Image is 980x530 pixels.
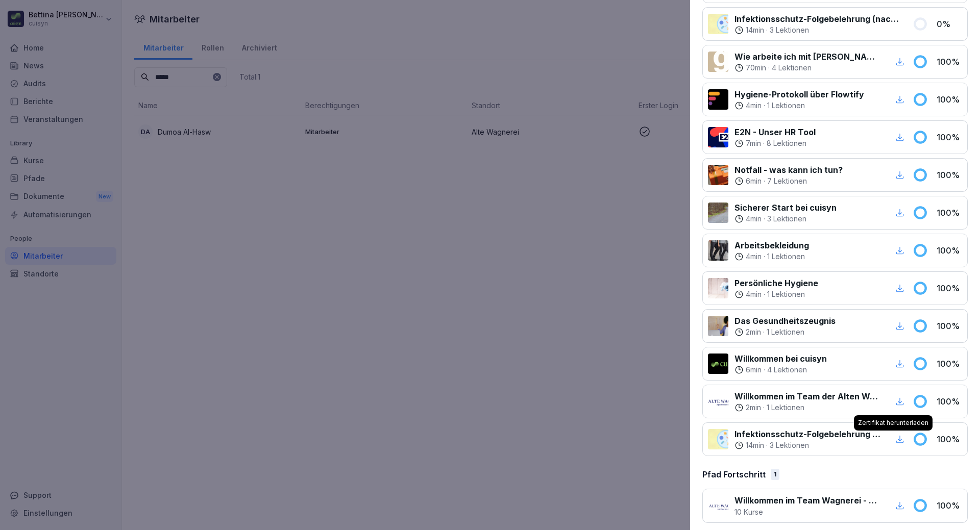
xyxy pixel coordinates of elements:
[937,358,962,370] p: 100 %
[746,100,762,111] p: 4 min
[734,315,836,327] p: Das Gesundheitszeugnis
[937,169,962,181] p: 100 %
[937,18,962,30] p: 0 %
[734,440,881,450] div: ·
[734,100,864,111] div: ·
[771,469,779,480] div: 1
[767,327,804,337] p: 1 Lektionen
[734,176,843,186] div: ·
[734,25,900,35] div: ·
[734,327,836,337] div: ·
[734,289,818,299] div: ·
[937,433,962,445] p: 100 %
[746,251,762,262] p: 4 min
[937,93,962,106] p: 100 %
[746,289,762,299] p: 4 min
[734,138,816,148] div: ·
[767,100,805,111] p: 1 Lektionen
[767,214,806,224] p: 3 Lektionen
[746,402,761,413] p: 2 min
[772,63,812,73] p: 4 Lektionen
[937,320,962,332] p: 100 %
[734,88,864,100] p: Hygiene-Protokoll über Flowtify
[937,244,962,257] p: 100 %
[767,402,804,413] p: 1 Lektionen
[746,138,761,148] p: 7 min
[734,277,818,289] p: Persönliche Hygiene
[770,440,809,450] p: 3 Lektionen
[734,63,881,73] div: ·
[937,282,962,294] p: 100 %
[734,214,837,224] div: ·
[746,440,764,450] p: 14 min
[767,251,805,262] p: 1 Lektionen
[767,138,806,148] p: 8 Lektionen
[734,51,881,63] p: Wie arbeite ich mit [PERSON_NAME]?
[746,63,766,73] p: 70 min
[746,176,762,186] p: 6 min
[734,13,900,25] p: Infektionsschutz-Folgebelehrung (nach §43 IfSG)
[746,327,761,337] p: 2 min
[734,201,837,214] p: Sicherer Start bei cuisyn
[734,402,881,413] div: ·
[734,507,881,517] p: 10 Kurse
[746,365,762,375] p: 6 min
[734,126,816,138] p: E2N - Unser HR Tool
[746,25,764,35] p: 14 min
[767,289,805,299] p: 1 Lektionen
[937,56,962,68] p: 100 %
[734,164,843,176] p: Notfall - was kann ich tun?
[767,176,807,186] p: 7 Lektionen
[746,214,762,224] p: 4 min
[734,251,809,262] div: ·
[734,239,809,251] p: Arbeitsbekleidung
[937,395,962,408] p: 100 %
[854,415,933,431] div: Zertifikat herunterladen
[734,428,881,440] p: Infektionsschutz-Folgebelehrung (nach §43 IfSG)
[734,365,827,375] div: ·
[767,365,807,375] p: 4 Lektionen
[734,494,881,507] p: Willkommen im Team Wagnerei - Service
[937,131,962,143] p: 100 %
[770,25,809,35] p: 3 Lektionen
[937,207,962,219] p: 100 %
[734,390,881,402] p: Willkommen im Team der Alten Wagnerei
[734,352,827,365] p: Willkommen bei cuisyn
[937,499,962,512] p: 100 %
[702,468,766,481] p: Pfad Fortschritt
